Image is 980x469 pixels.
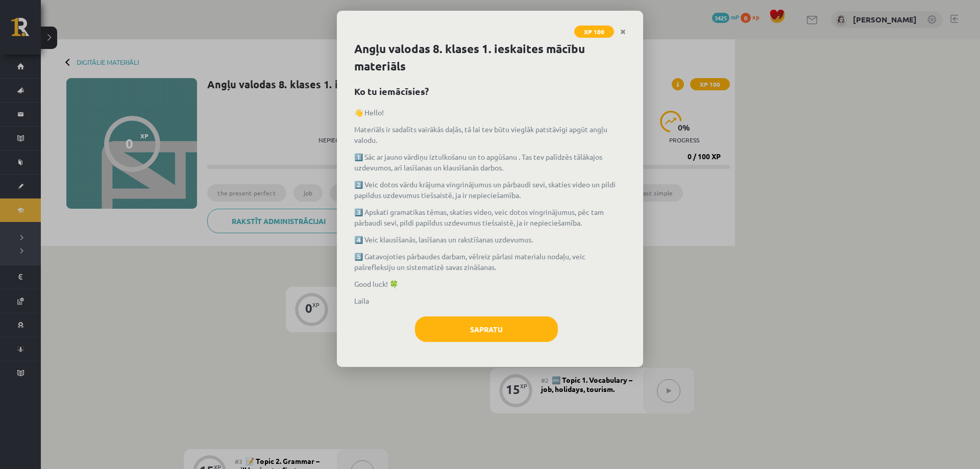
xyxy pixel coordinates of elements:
span: XP 100 [574,26,614,38]
p: Laila [354,295,626,306]
p: Materiāls ir sadalīts vairākās daļās, tā lai tev būtu vieglāk patstāvīgi apgūt angļu valodu. [354,124,626,145]
p: 👋 Hello! [354,107,626,118]
p: 1️⃣ Sāc ar jauno vārdiņu iztulkošanu un to apgūšanu . Tas tev palīdzēs tālākajos uzdevumos, arī l... [354,152,626,173]
p: 4️⃣ Veic klausīšanās, lasīšanas un rakstīšanas uzdevumus. [354,234,626,245]
p: 2️⃣ Veic dotos vārdu krājuma vingrinājumus un pārbaudi sevi, skaties video un pildi papildus uzde... [354,179,626,201]
a: Close [614,22,632,42]
p: 3️⃣ Apskati gramatikas tēmas, skaties video, veic dotos vingrinājumus, pēc tam pārbaudi sevi, pil... [354,207,626,228]
p: 5️⃣ Gatavojoties pārbaudes darbam, vēlreiz pārlasi materialu nodaļu, veic pašrefleksiju un sistem... [354,251,626,273]
h1: Angļu valodas 8. klases 1. ieskaites mācību materiāls [354,40,626,75]
h2: Ko tu iemācīsies? [354,84,626,98]
button: Sapratu [415,316,558,342]
p: Good luck! 🍀 [354,279,626,289]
